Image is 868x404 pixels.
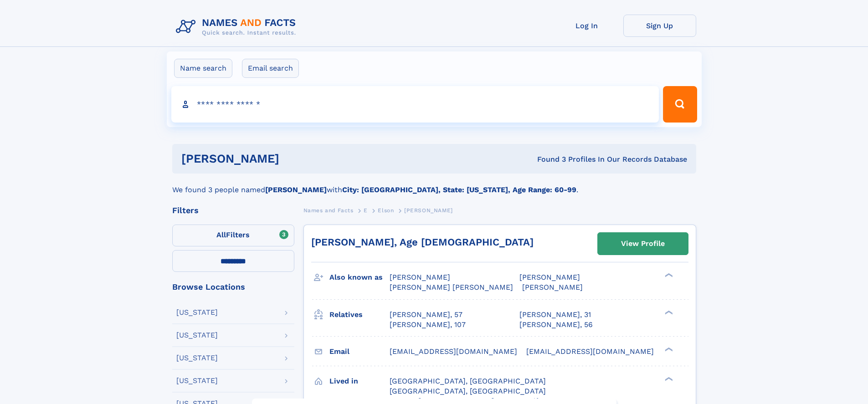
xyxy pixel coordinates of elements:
[172,225,294,246] label: Filters
[329,270,390,285] h3: Also known as
[390,310,462,320] a: [PERSON_NAME], 57
[598,233,688,255] a: View Profile
[171,86,659,123] input: search input
[390,273,450,281] span: [PERSON_NAME]
[176,332,218,339] div: [US_STATE]
[181,153,408,164] h1: [PERSON_NAME]
[216,230,226,239] span: All
[378,207,394,214] span: Elson
[519,320,593,330] a: [PERSON_NAME], 56
[242,59,299,78] label: Email search
[390,320,466,330] a: [PERSON_NAME], 107
[176,354,218,362] div: [US_STATE]
[172,206,294,215] div: Filters
[404,207,453,214] span: [PERSON_NAME]
[621,233,665,254] div: View Profile
[174,59,232,78] label: Name search
[390,347,517,356] span: [EMAIL_ADDRESS][DOMAIN_NAME]
[519,273,580,281] span: [PERSON_NAME]
[663,376,673,382] div: ❯
[390,387,546,395] span: [GEOGRAPHIC_DATA], [GEOGRAPHIC_DATA]
[519,310,591,320] a: [PERSON_NAME], 31
[265,185,327,194] b: [PERSON_NAME]
[176,309,218,316] div: [US_STATE]
[364,207,368,214] span: E
[311,236,534,248] a: [PERSON_NAME], Age [DEMOGRAPHIC_DATA]
[526,347,654,356] span: [EMAIL_ADDRESS][DOMAIN_NAME]
[550,15,623,37] a: Log In
[663,272,673,278] div: ❯
[663,86,697,123] button: Search Button
[663,309,673,315] div: ❯
[342,185,576,194] b: City: [GEOGRAPHIC_DATA], State: [US_STATE], Age Range: 60-99
[364,205,368,216] a: E
[378,205,394,216] a: Elson
[176,377,218,384] div: [US_STATE]
[663,346,673,352] div: ❯
[172,283,294,291] div: Browse Locations
[408,154,687,164] div: Found 3 Profiles In Our Records Database
[303,205,354,216] a: Names and Facts
[329,373,390,389] h3: Lived in
[623,15,696,37] a: Sign Up
[172,15,303,39] img: Logo Names and Facts
[172,174,696,195] div: We found 3 people named with .
[522,283,583,291] span: [PERSON_NAME]
[390,377,546,385] span: [GEOGRAPHIC_DATA], [GEOGRAPHIC_DATA]
[329,344,390,359] h3: Email
[329,307,390,322] h3: Relatives
[390,283,513,291] span: [PERSON_NAME] [PERSON_NAME]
